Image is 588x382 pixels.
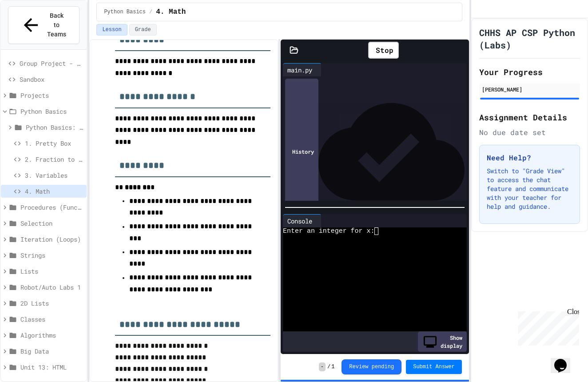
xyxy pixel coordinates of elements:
p: Switch to "Grade View" to access the chat feature and communicate with your teacher for help and ... [487,167,572,211]
span: Enter an integer for x: [283,227,374,235]
span: Python Basics: To Reviews [26,123,83,132]
span: Lists [20,267,83,276]
span: 4. Math [156,7,186,17]
span: 1. Pretty Box [25,139,83,148]
div: main.py [283,63,322,76]
span: 2. Fraction to Decimal [25,155,83,164]
div: Console [283,216,317,226]
span: Sandbox [20,75,83,84]
h1: CHHS AP CSP Python (Labs) [479,26,580,51]
div: Chat with us now!Close [4,4,61,56]
span: - [319,362,326,371]
span: Python Basics [104,8,146,16]
div: Show display [418,331,467,352]
span: 2D Lists [20,298,83,308]
span: Algorithms [20,330,83,340]
iframe: chat widget [514,308,579,346]
span: Group Project - Mad Libs [20,59,83,68]
span: / [327,363,330,370]
span: Unit 13: HTML [20,362,83,372]
button: Back to Teams [8,6,79,44]
div: Console [283,214,322,227]
span: Classes [20,314,83,324]
button: Submit Answer [406,360,462,374]
span: Python Basics [20,107,83,116]
h2: Your Progress [479,66,580,78]
div: History [285,79,318,225]
h2: Assignment Details [479,111,580,123]
span: Projects [20,91,83,100]
span: / [149,8,152,16]
span: Big Data [20,346,83,356]
button: Grade [129,24,157,36]
div: main.py [283,65,317,75]
span: 4. Math [25,187,83,196]
h3: Need Help? [487,152,572,163]
div: Stop [368,42,399,59]
div: No due date set [479,127,580,138]
span: Selection [20,219,83,228]
span: Strings [20,251,83,260]
span: Submit Answer [413,363,455,370]
span: 3. Variables [25,171,83,180]
button: Review pending [342,359,401,374]
span: Procedures (Functions) [20,203,83,212]
span: Robot/Auto Labs 1 [20,283,83,292]
button: Lesson [96,24,127,36]
span: Iteration (Loops) [20,235,83,244]
iframe: chat widget [551,346,579,373]
span: Back to Teams [47,11,68,39]
div: [PERSON_NAME] [482,85,577,93]
span: 1 [331,363,334,370]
